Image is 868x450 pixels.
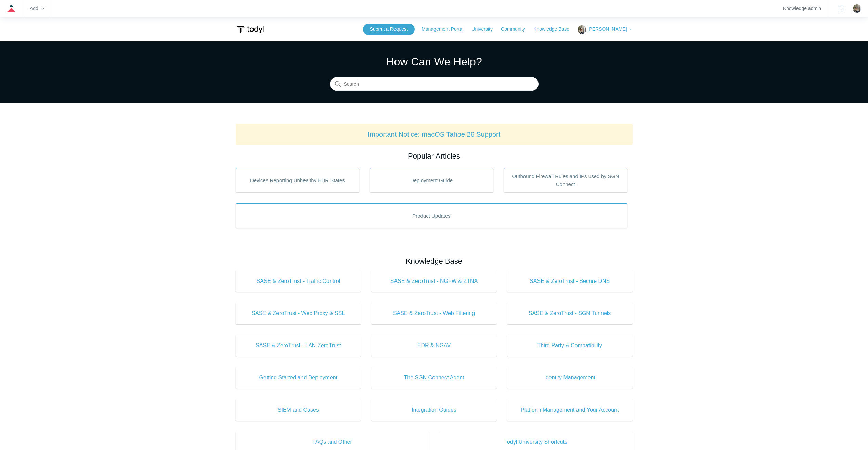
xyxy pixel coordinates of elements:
a: Third Party & Compatibility [507,335,633,357]
h1: How Can We Help? [330,53,539,70]
zd-hc-trigger: Add [30,7,44,10]
a: SASE & ZeroTrust - Traffic Control [236,270,361,292]
span: SASE & ZeroTrust - Web Proxy & SSL [246,309,351,317]
span: SASE & ZeroTrust - Traffic Control [246,277,351,285]
img: user avatar [853,4,861,13]
a: SASE & ZeroTrust - Web Filtering [371,302,497,324]
span: FAQs and Other [246,438,419,446]
a: Submit a Request [363,24,415,35]
a: Knowledge admin [783,7,821,10]
span: Integration Guides [381,406,487,414]
zd-hc-trigger: Click your profile icon to open the profile menu [853,4,861,13]
img: Todyl Support Center Help Center home page [236,23,265,36]
a: Identity Management [507,367,633,389]
span: Platform Management and Your Account [517,406,622,414]
a: SIEM and Cases [236,399,361,421]
input: Search [330,77,539,91]
span: SIEM and Cases [246,406,351,414]
a: Integration Guides [371,399,497,421]
a: The SGN Connect Agent [371,367,497,389]
span: Todyl University Shortcuts [450,438,622,446]
a: Management Portal [422,26,470,33]
a: Devices Reporting Unhealthy EDR States [236,168,360,192]
span: SASE & ZeroTrust - Secure DNS [517,277,622,285]
a: University [471,26,499,33]
h2: Knowledge Base [236,255,633,267]
span: [PERSON_NAME] [587,26,627,32]
a: Platform Management and Your Account [507,399,633,421]
a: EDR & NGAV [371,335,497,357]
a: SASE & ZeroTrust - LAN ZeroTrust [236,335,361,357]
a: SASE & ZeroTrust - NGFW & ZTNA [371,270,497,292]
a: Community [501,26,532,33]
span: Third Party & Compatibility [517,341,622,350]
a: Important Notice: macOS Tahoe 26 Support [368,130,501,138]
span: SASE & ZeroTrust - Web Filtering [381,309,487,317]
span: SASE & ZeroTrust - NGFW & ZTNA [381,277,487,285]
a: Getting Started and Deployment [236,367,361,389]
a: SASE & ZeroTrust - Secure DNS [507,270,633,292]
h2: Popular Articles [236,150,633,162]
span: SASE & ZeroTrust - SGN Tunnels [517,309,622,317]
span: The SGN Connect Agent [381,374,487,382]
a: Knowledge Base [533,26,576,33]
a: SASE & ZeroTrust - Web Proxy & SSL [236,302,361,324]
a: Product Updates [236,203,627,228]
span: EDR & NGAV [381,341,487,350]
a: SASE & ZeroTrust - SGN Tunnels [507,302,633,324]
span: Getting Started and Deployment [246,374,351,382]
button: [PERSON_NAME] [578,25,632,34]
span: SASE & ZeroTrust - LAN ZeroTrust [246,341,351,350]
a: Outbound Firewall Rules and IPs used by SGN Connect [504,168,627,192]
span: Identity Management [517,374,622,382]
a: Deployment Guide [370,168,493,192]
